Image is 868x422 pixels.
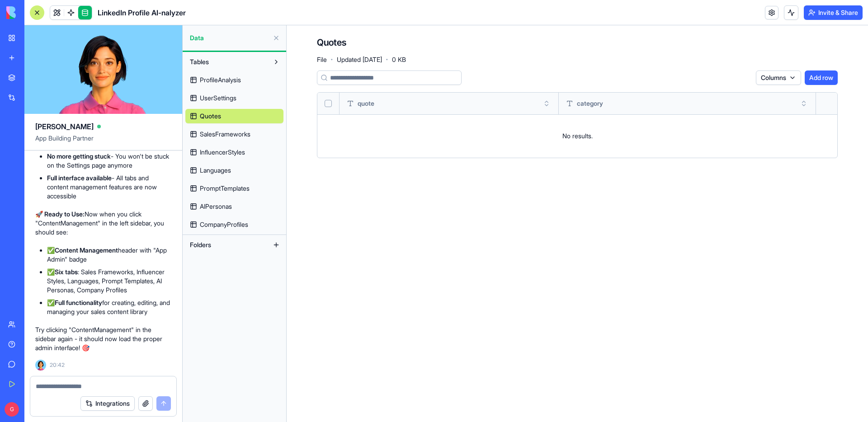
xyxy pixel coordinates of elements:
[35,210,171,237] p: Now when you click "ContentManagement" in the left sidebar, you should see:
[5,402,19,417] span: G
[386,52,388,67] span: ·
[80,396,135,411] button: Integrations
[35,134,171,150] span: App Building Partner
[317,55,327,64] span: File
[47,152,111,160] strong: No more getting stuck
[804,5,863,20] button: Invite & Share
[190,57,209,66] span: Tables
[392,55,406,64] span: 0 KB
[35,325,171,352] p: Try clicking "ContentManagement" in the sidebar again - it should now load the proper admin inter...
[50,361,65,369] span: 20:42
[542,99,551,108] button: Toggle sort
[200,112,221,121] span: Quotes
[185,238,269,252] button: Folders
[317,36,346,49] h4: Quotes
[98,7,186,18] span: LinkedIn Profile AI-nalyzer
[55,246,118,254] strong: Content Management
[185,55,269,69] button: Tables
[35,121,94,132] span: [PERSON_NAME]
[185,217,283,232] a: CompanyProfiles
[47,174,112,182] strong: Full interface available
[200,130,250,139] span: SalesFrameworks
[337,55,382,64] span: Updated [DATE]
[200,148,245,157] span: InfluencerStyles
[200,220,248,229] span: CompanyProfiles
[330,52,333,67] span: ·
[6,6,62,19] img: logo
[190,240,211,249] span: Folders
[317,114,837,158] td: No results.
[55,268,78,276] strong: Six tabs
[799,99,808,108] button: Toggle sort
[200,94,236,103] span: UserSettings
[325,100,332,107] button: Select all
[185,163,283,178] a: Languages
[185,109,283,123] a: Quotes
[185,199,283,214] a: AIPersonas
[185,127,283,141] a: SalesFrameworks
[805,70,838,85] button: Add row
[47,298,171,316] li: ✅ for creating, editing, and managing your sales content library
[47,173,171,201] li: - All tabs and content management features are now accessible
[47,246,171,264] li: ✅ header with "App Admin" badge
[185,181,283,196] a: PromptTemplates
[756,70,801,85] button: Columns
[55,299,102,306] strong: Full functionality
[358,99,374,108] span: quote
[185,91,283,105] a: UserSettings
[200,202,232,211] span: AIPersonas
[47,267,171,295] li: ✅ : Sales Frameworks, Influencer Styles, Languages, Prompt Templates, AI Personas, Company Profiles
[35,210,85,218] strong: 🚀 Ready to Use:
[47,152,171,170] li: - You won't be stuck on the Settings page anymore
[200,166,231,175] span: Languages
[185,145,283,159] a: InfluencerStyles
[185,73,283,87] a: ProfileAnalysis
[577,99,603,108] span: category
[200,75,241,84] span: ProfileAnalysis
[190,33,269,42] span: Data
[200,184,250,193] span: PromptTemplates
[35,360,46,370] img: Ella_00000_wcx2te.png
